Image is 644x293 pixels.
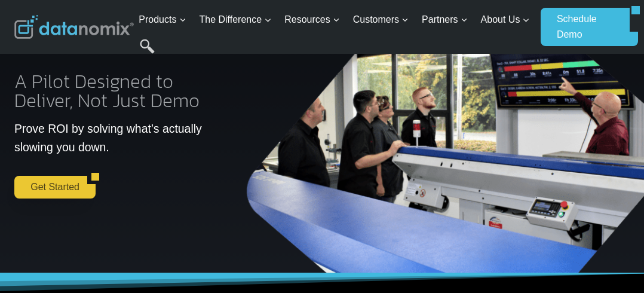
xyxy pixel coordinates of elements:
[140,39,155,66] a: Search
[284,12,339,28] span: Resources
[14,176,87,199] a: Get Started
[481,12,530,28] span: About Us
[14,72,220,110] h2: A Pilot Designed to Deliver, Not Just Demo
[139,12,186,28] span: Products
[14,15,134,39] img: Datanomix
[199,12,271,28] span: The Difference
[14,120,220,157] p: Prove ROI by solving what’s actually slowing you down.
[353,12,409,28] span: Customers
[422,12,467,28] span: Partners
[541,8,630,46] a: Schedule Demo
